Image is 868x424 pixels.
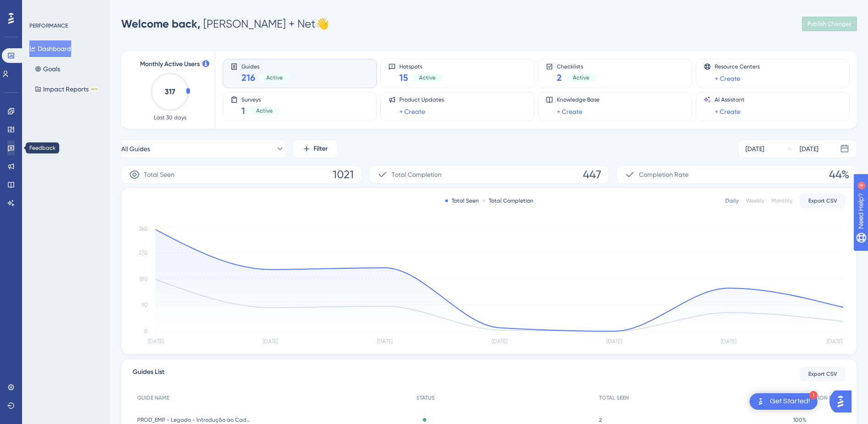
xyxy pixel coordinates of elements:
button: Publish Changes [802,17,857,31]
div: Weekly [746,197,764,204]
div: 1 [809,391,818,399]
span: 2 [557,71,562,84]
span: Export CSV [808,370,837,378]
div: Open Get Started! checklist, remaining modules: 1 [750,393,818,410]
span: 2 [599,416,602,424]
span: Publish Changes [807,20,851,28]
span: Monthly Active Users [140,59,200,70]
button: Filter [292,140,338,158]
span: GUIDE NAME [137,394,169,401]
span: Export CSV [808,197,837,204]
tspan: [DATE] [263,338,278,345]
button: Dashboard [29,40,71,57]
span: 1 [241,104,245,117]
button: Export CSV [800,193,846,208]
span: 1021 [333,167,354,182]
tspan: [DATE] [827,338,842,345]
span: Total Completion [392,169,442,180]
tspan: [DATE] [377,338,392,345]
span: All Guides [121,143,150,154]
a: + Create [557,106,582,117]
tspan: 360 [139,226,148,232]
tspan: [DATE] [492,338,507,345]
a: + Create [715,106,740,117]
tspan: [DATE] [721,338,736,345]
span: Completion Rate [639,169,689,180]
tspan: [DATE] [148,338,163,345]
span: Filter [314,143,328,154]
a: + Create [399,106,425,117]
div: [DATE] [800,143,818,154]
div: PERFORMANCE [29,22,68,29]
span: Active [266,74,283,81]
tspan: 90 [141,302,148,308]
tspan: 180 [139,276,148,282]
text: 317 [165,87,175,96]
tspan: 270 [139,249,148,256]
button: Impact ReportsBETA [29,81,104,97]
span: Welcome back, [121,17,201,30]
a: + Create [715,73,740,84]
span: Surveys [241,96,280,102]
span: Need Help? [22,2,57,13]
div: Get Started! [770,396,810,407]
tspan: [DATE] [606,338,622,345]
span: 216 [241,71,255,84]
iframe: UserGuiding AI Assistant Launcher [829,388,857,415]
div: BETA [90,87,99,91]
span: Active [419,74,436,81]
img: launcher-image-alternative-text [755,396,766,407]
button: All Guides [121,140,285,158]
span: Total Seen [144,169,174,180]
span: Hotspots [399,63,443,69]
span: 447 [583,167,601,182]
div: Daily [725,197,739,204]
span: Knowledge Base [557,96,599,103]
button: Goals [29,61,66,77]
div: 4 [64,5,67,12]
div: Total Completion [482,197,533,204]
span: TOTAL SEEN [599,394,629,401]
span: 100% [793,416,806,424]
span: Checklists [557,63,597,69]
span: Last 30 days [154,114,186,121]
span: Active [256,107,273,114]
span: Guides [241,63,290,69]
span: Resource Centers [715,63,760,70]
tspan: 0 [144,328,148,334]
span: STATUS [416,394,435,401]
span: COMPLETION RATE [793,394,841,401]
span: Active [573,74,589,81]
div: Monthly [772,197,792,204]
button: Export CSV [800,367,846,381]
span: AI Assistant [715,96,745,103]
span: PROD_EMP - Legado - Introdução ao Cadastro Manual - Pagamentos [137,416,252,424]
span: 44% [829,167,849,182]
span: 15 [399,71,408,84]
div: [PERSON_NAME] + Net 👋 [121,17,329,31]
span: Product Updates [399,96,444,103]
div: [DATE] [745,143,764,154]
div: Total Seen [445,197,479,204]
span: Guides List [133,367,164,381]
